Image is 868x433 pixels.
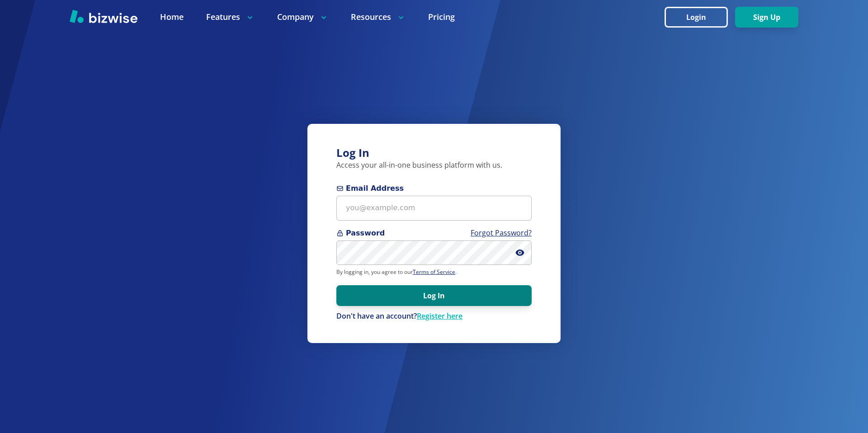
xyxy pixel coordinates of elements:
[336,196,532,221] input: you@example.com
[336,311,532,321] p: Don't have an account?
[336,228,532,239] span: Password
[735,13,798,22] a: Sign Up
[336,285,532,306] button: Log In
[70,9,137,23] img: Bizwise Logo
[336,183,532,194] span: Email Address
[665,7,728,28] button: Login
[160,11,184,23] a: Home
[336,311,532,321] div: Don't have an account?Register here
[428,11,455,23] a: Pricing
[471,228,532,238] a: Forgot Password?
[277,11,328,23] p: Company
[413,268,455,276] a: Terms of Service
[417,311,462,321] a: Register here
[735,7,798,28] button: Sign Up
[665,13,735,22] a: Login
[336,160,532,170] p: Access your all-in-one business platform with us.
[206,11,255,23] p: Features
[351,11,406,23] p: Resources
[336,268,532,276] p: By logging in, you agree to our .
[336,146,532,160] h3: Log In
